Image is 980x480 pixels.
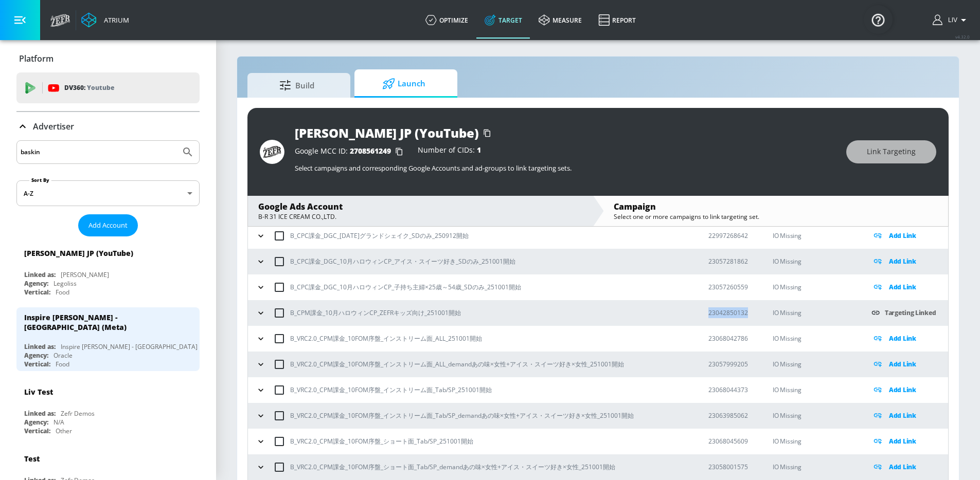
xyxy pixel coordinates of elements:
p: IO Missing [773,333,855,344]
p: Platform [19,53,54,64]
div: Test [24,454,40,464]
div: Number of CIDs: [418,146,481,157]
div: Linked as: [24,409,56,418]
p: IO Missing [773,307,855,319]
div: Liv TestLinked as:Zefr DemosAgency:N/AVertical:Other [16,379,200,438]
p: IO Missing [773,435,855,447]
p: Youtube [87,82,114,93]
p: 22997268642 [708,230,756,241]
div: Agency: [24,351,48,360]
div: Linked as: [24,342,56,351]
p: Add Link [889,281,916,293]
p: B_VRC2.0_CPM課金_10FOM序盤_ショート面_Tab/SP_251001開始 [290,436,473,447]
p: IO Missing [773,461,855,473]
div: Oracle [54,351,73,360]
div: Add Link [871,461,948,473]
p: Add Link [889,384,916,396]
div: Agency: [24,279,48,288]
div: Google MCC ID: [295,146,407,157]
div: [PERSON_NAME] JP (YouTube)Linked as:[PERSON_NAME]Agency:LegolissVertical:Food [16,241,200,299]
div: B-R 31 ICE CREAM CO.,LTD. [258,212,582,221]
span: Add Account [88,219,128,231]
p: 23058001575 [708,461,756,472]
p: Add Link [889,461,916,473]
div: Inspire [PERSON_NAME] - [GEOGRAPHIC_DATA] (Meta) [61,342,218,351]
div: [PERSON_NAME] JP (YouTube) [295,124,479,141]
a: Target [476,2,530,39]
div: [PERSON_NAME] [61,270,109,279]
div: Legoliss [54,279,77,288]
p: DV360: [64,82,114,94]
p: Add Link [889,435,916,447]
div: Vertical: [24,288,50,297]
p: Advertiser [33,121,74,132]
a: Targeting Linked [885,308,936,317]
p: Add Link [889,230,916,242]
div: Select one or more campaigns to link targeting set. [614,212,938,221]
button: Submit Search [176,141,199,163]
p: IO Missing [773,230,855,242]
a: optimize [417,2,476,39]
p: 23068045609 [708,436,756,447]
div: Google Ads AccountB-R 31 ICE CREAM CO.,LTD. [248,196,593,226]
p: Add Link [889,255,916,267]
label: Sort By [29,177,51,183]
div: Vertical: [24,360,50,368]
div: Google Ads Account [258,201,582,212]
div: Campaign [614,201,938,212]
input: Search by name [21,145,176,159]
p: B_VRC2.0_CPM課金_10FOM序盤_ショート面_Tab/SP_demandあの味×女性+アイス・スイーツ好き×女性_251001開始 [290,461,615,472]
p: 23042850132 [708,307,756,318]
button: Open Resource Center [864,5,893,34]
p: 23057281862 [708,256,756,267]
div: Add Link [871,281,948,293]
a: measure [530,2,590,39]
div: Add Link [871,384,948,396]
div: Food [56,288,69,297]
a: Report [590,2,644,39]
p: Add Link [889,333,916,344]
p: B_CPM課金_10月ハロウィンCP_ZEFRキッズ向け_251001開始 [290,307,461,318]
div: Add Link [871,333,948,344]
div: Linked as: [24,270,56,279]
button: Liv [933,14,970,26]
div: Other [56,427,72,435]
p: IO Missing [773,255,855,267]
p: IO Missing [773,410,855,421]
div: Liv Test [24,387,53,397]
span: 2708561249 [350,146,391,156]
p: B_CPC課金_DGC_10月ハロウィンCP_アイス・スイーツ好き_SDのみ_251001開始 [290,256,515,267]
div: Inspire [PERSON_NAME] - [GEOGRAPHIC_DATA] (Meta)Linked as:Inspire [PERSON_NAME] - [GEOGRAPHIC_DAT... [16,307,200,371]
p: B_CPC課金_DGC_[DATE]グランドシェイク_SDのみ_250912開始 [290,230,469,241]
div: Food [56,360,69,368]
div: DV360: Youtube [16,72,200,103]
div: Add Link [871,230,948,242]
div: Add Link [871,410,948,421]
p: IO Missing [773,358,855,370]
p: 23068044373 [708,384,756,395]
div: N/A [54,418,64,427]
span: 1 [477,145,481,155]
div: Vertical: [24,427,50,435]
a: Atrium [81,12,129,28]
p: B_VRC2.0_CPM課金_10FOM序盤_インストリーム面_ALL_demandあの味×女性+アイス・スイーツ好き×女性_251001開始 [290,359,624,370]
p: B_VRC2.0_CPM課金_10FOM序盤_インストリーム面_ALL_251001開始 [290,333,482,344]
p: 23063985062 [708,410,756,421]
div: Add Link [871,255,948,267]
span: Build [258,73,336,98]
p: Add Link [889,410,916,421]
div: Advertiser [16,112,200,141]
span: login as: liv.ho@zefr.com [944,16,957,24]
span: v 4.32.0 [955,34,970,40]
div: Atrium [100,15,129,25]
div: A-Z [16,180,200,206]
div: Add Link [871,358,948,370]
p: 23057260559 [708,282,756,292]
p: 23068042786 [708,333,756,344]
p: Add Link [889,358,916,370]
p: 23057999205 [708,359,756,370]
span: Launch [365,71,443,96]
